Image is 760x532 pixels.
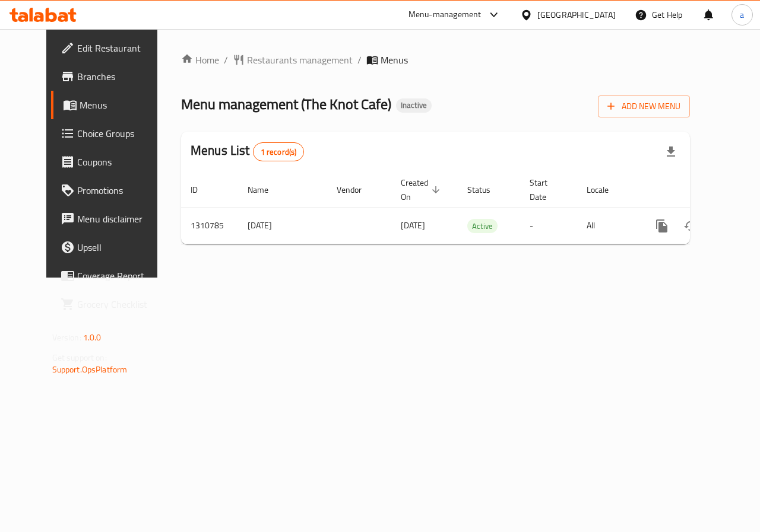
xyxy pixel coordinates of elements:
span: Coupons [77,155,164,169]
span: Vendor [337,183,377,197]
span: ID [191,183,213,197]
a: Restaurants management [233,53,353,67]
td: 1310785 [181,208,238,244]
span: Edit Restaurant [77,41,164,55]
span: Inactive [396,100,432,110]
div: Menu-management [408,8,482,22]
td: - [520,208,577,244]
a: Grocery Checklist [51,290,173,318]
a: Home [181,53,219,67]
div: Export file [657,138,685,166]
a: Branches [51,62,173,91]
span: a [740,8,744,21]
a: Coverage Report [51,262,173,290]
a: Edit Restaurant [51,34,173,62]
td: All [577,208,638,244]
a: Menus [51,91,173,119]
span: Status [467,183,506,197]
span: Name [248,183,284,197]
span: Menus [80,98,164,112]
span: Upsell [77,240,164,254]
nav: breadcrumb [181,53,690,67]
span: Created On [401,176,444,204]
a: Upsell [51,233,173,262]
span: Menu management ( The Knot Cafe ) [181,91,391,117]
div: Inactive [396,98,432,113]
span: Menus [381,53,408,67]
li: / [357,53,362,67]
li: / [224,53,228,67]
button: Add New Menu [598,95,690,117]
span: Get support on: [52,350,107,365]
span: Branches [77,69,164,84]
span: Locale [587,183,624,197]
span: [DATE] [401,218,425,233]
div: [GEOGRAPHIC_DATA] [537,8,616,21]
button: more [648,212,676,240]
span: Menu disclaimer [77,212,164,226]
div: Active [467,219,498,233]
a: Menu disclaimer [51,205,173,233]
span: 1 record(s) [254,146,304,158]
span: Promotions [77,183,164,197]
button: Change Status [676,212,705,240]
a: Promotions [51,176,173,205]
h2: Menus List [191,142,304,161]
a: Coupons [51,148,173,176]
a: Support.OpsPlatform [52,362,128,377]
td: [DATE] [238,208,327,244]
span: Add New Menu [607,99,680,114]
span: Choice Groups [77,126,164,141]
span: Coverage Report [77,269,164,283]
span: 1.0.0 [83,330,102,345]
span: Active [467,219,498,233]
span: Grocery Checklist [77,297,164,311]
span: Start Date [530,176,563,204]
span: Restaurants management [247,53,353,67]
span: Version: [52,330,81,345]
a: Choice Groups [51,119,173,148]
